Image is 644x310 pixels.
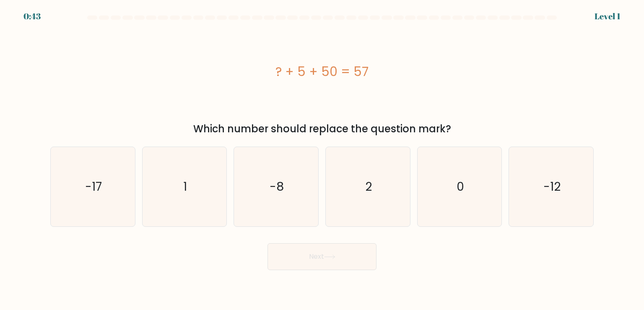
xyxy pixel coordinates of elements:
text: 0 [457,178,464,195]
text: 2 [365,178,372,195]
text: -12 [543,178,561,195]
div: ? + 5 + 50 = 57 [50,62,594,81]
div: Level 1 [595,10,621,23]
div: 0:43 [23,10,41,23]
div: Which number should replace the question mark? [55,121,589,137]
text: -17 [85,178,102,195]
text: -8 [270,178,284,195]
text: 1 [183,178,187,195]
button: Next [267,243,377,270]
